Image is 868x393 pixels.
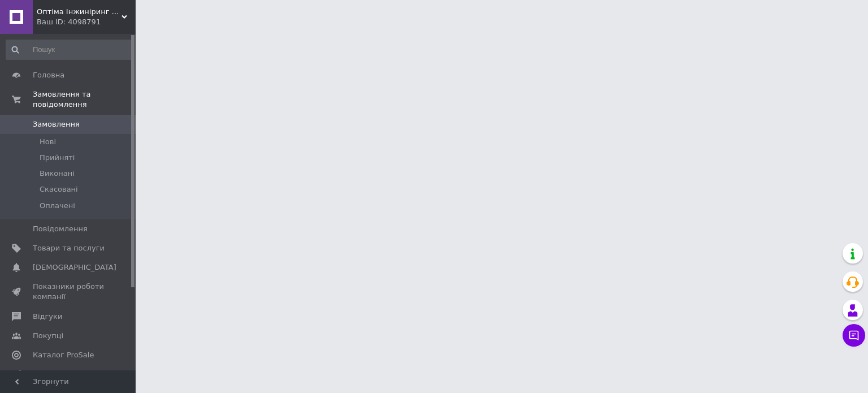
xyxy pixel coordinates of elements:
span: Нові [40,137,56,147]
span: Аналітика [33,369,72,379]
button: Чат з покупцем [843,324,865,347]
span: Покупці [33,331,63,341]
span: Каталог ProSale [33,350,94,360]
div: Ваш ID: 4098791 [37,17,136,27]
span: Відгуки [33,312,62,322]
span: Головна [33,70,64,80]
span: [DEMOGRAPHIC_DATA] [33,262,116,273]
span: Скасовані [40,184,78,195]
span: Замовлення та повідомлення [33,89,136,110]
span: Замовлення [33,119,80,129]
span: Прийняті [40,153,75,163]
input: Пошук [6,40,133,60]
span: Оптіма Інжиніринг України [37,7,121,17]
span: Оплачені [40,201,75,211]
span: Товари та послуги [33,243,105,253]
span: Виконані [40,169,75,179]
span: Повідомлення [33,224,88,234]
span: Показники роботи компанії [33,282,105,302]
